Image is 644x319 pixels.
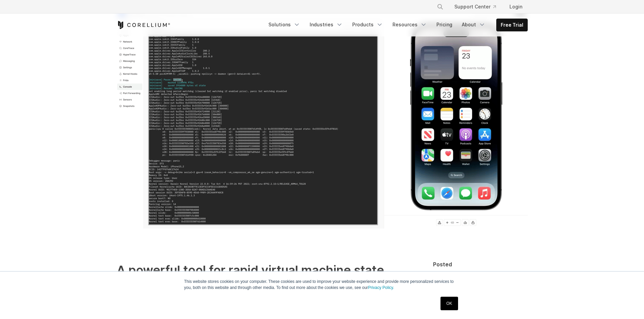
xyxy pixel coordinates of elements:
[184,278,460,291] p: This website stores cookies on your computer. These cookies are used to improve your website expe...
[264,19,304,31] a: Solutions
[429,1,528,13] div: Navigation Menu
[433,271,451,278] span: [DATE]
[117,21,170,29] a: Corellium Home
[449,1,501,13] a: Support Center
[504,1,528,13] a: Login
[348,19,387,31] a: Products
[306,19,347,31] a: Industries
[368,285,394,290] a: Privacy Policy.
[434,1,446,13] button: Search
[458,19,490,31] a: About
[388,19,431,31] a: Resources
[432,19,456,31] a: Pricing
[117,261,387,297] h2: A powerful tool for rapid virtual machine state restoration
[433,261,528,268] div: Posted
[497,19,527,31] a: Free Trial
[440,297,458,310] a: OK
[264,19,528,31] div: Navigation Menu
